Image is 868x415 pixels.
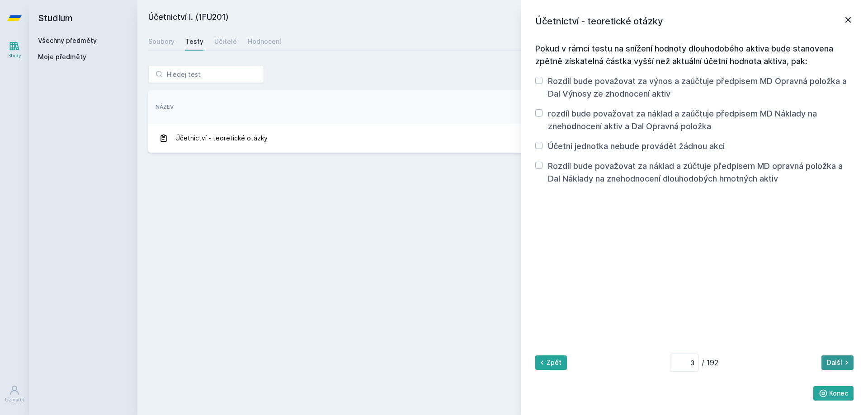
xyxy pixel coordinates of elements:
[248,33,281,51] a: Hodnocení
[548,141,725,151] label: Účetní jednotka nebude provádět žádnou akci
[185,33,203,51] a: Testy
[8,52,21,59] div: Study
[248,37,281,46] div: Hodnocení
[148,124,857,153] a: Účetnictví - teoretické otázky 30. 12. 2018 192
[156,103,174,111] button: Název
[185,37,203,46] div: Testy
[548,161,843,183] label: Rozdíl bude považovat za náklad a zúčtuje předpisem MD opravná položka a Dal Náklady na znehodnoc...
[5,396,24,403] div: Uživatel
[548,109,817,131] label: rozdíl bude považovat za náklad a zaúčtuje předpisem MD Náklady na znehodnocení aktiv a Dal Oprav...
[175,129,268,147] span: Účetnictví - teoretické otázky
[214,33,237,51] a: Učitelé
[214,37,237,46] div: Učitelé
[2,36,27,64] a: Study
[148,11,756,25] h2: Účetnictví I. (1FU201)
[535,42,854,68] h3: Pokud v rámci testu na snížení hodnoty dlouhodobého aktiva bude stanovena zpětně získatelná částk...
[148,65,264,83] input: Hledej test
[38,37,97,44] a: Všechny předměty
[2,380,27,408] a: Uživatel
[38,52,86,61] span: Moje předměty
[148,33,175,51] a: Soubory
[548,76,847,98] label: Rozdíl bude považovat za výnos a zaúčtuje předpisem MD Opravná položka a Dal Výnosy ze zhodnocení...
[148,37,175,46] div: Soubory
